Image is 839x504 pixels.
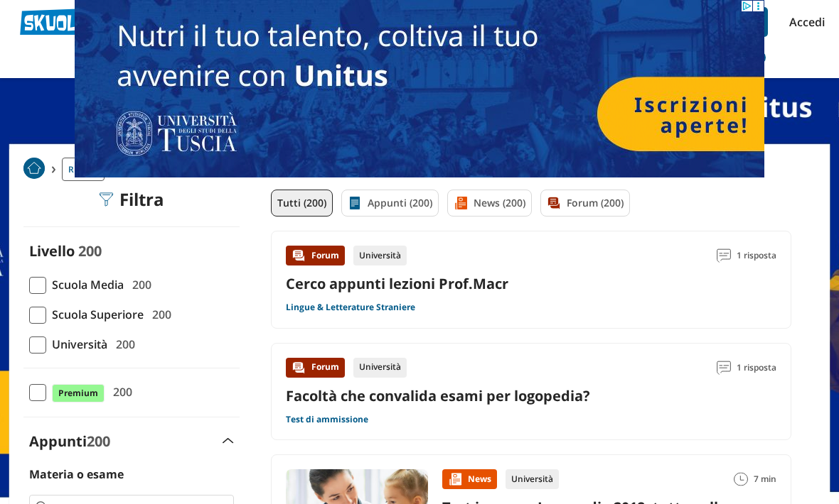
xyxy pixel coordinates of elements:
span: Università [46,335,107,354]
a: Tutti (200) [271,190,333,217]
img: Forum filtro contenuto [547,196,561,210]
img: Apri e chiudi sezione [223,438,234,444]
a: Home [23,158,45,181]
span: Scuola Media [46,275,124,294]
a: Accedi [789,7,819,37]
label: Materia o esame [29,466,124,482]
div: Forum [286,246,345,265]
img: Commenti lettura [717,361,731,375]
span: Premium [52,384,105,402]
img: Home [23,158,45,179]
span: 200 [146,305,171,324]
div: Università [353,358,407,378]
img: Forum contenuto [292,248,306,263]
span: 1 risposta [737,246,776,265]
a: Test di ammissione [286,414,368,425]
label: Livello [29,241,75,261]
img: Tempo lettura [734,472,748,486]
span: 200 [107,383,132,401]
span: 200 [110,335,135,354]
a: Facoltà che convalida esami per logopedia? [286,386,590,405]
a: Lingue & Letterature Straniere [286,302,415,313]
img: News filtro contenuto [454,196,468,210]
span: 200 [87,432,110,451]
a: Forum (200) [540,190,630,217]
img: Commenti lettura [717,248,731,263]
a: Ricerca [62,158,105,181]
span: 200 [78,241,102,261]
span: 200 [127,275,151,294]
div: Università [506,469,559,489]
img: Forum contenuto [292,361,306,375]
label: Appunti [29,432,110,451]
span: 7 min [754,469,776,489]
div: Università [353,246,407,265]
div: Filtra [100,190,164,209]
img: Appunti filtro contenuto [348,196,362,210]
a: News (200) [447,190,532,217]
a: Appunti (200) [341,190,439,217]
span: 1 risposta [737,358,776,378]
div: News [442,469,497,489]
img: Filtra filtri mobile [100,192,114,207]
span: Scuola Superiore [46,305,144,324]
a: Cerco appunti lezioni Prof.Macr [286,274,508,293]
div: Forum [286,358,345,378]
img: News contenuto [448,472,462,486]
